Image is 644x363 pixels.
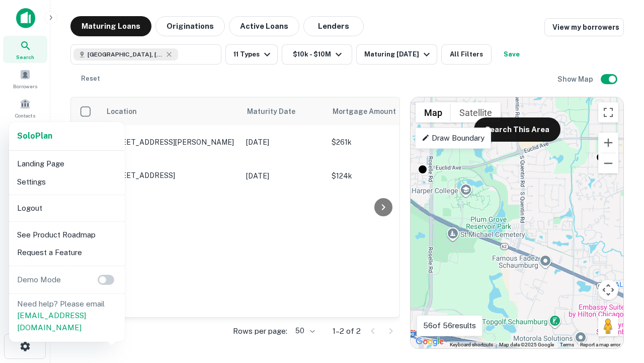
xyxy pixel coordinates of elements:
[17,131,52,141] strong: Solo Plan
[17,298,117,334] p: Need help? Please email
[13,173,121,191] li: Settings
[13,244,121,262] li: Request a Feature
[17,130,52,142] a: SoloPlan
[13,274,65,286] p: Demo Mode
[17,311,86,332] a: [EMAIL_ADDRESS][DOMAIN_NAME]
[594,282,644,331] iframe: Chat Widget
[13,199,121,217] li: Logout
[13,155,121,173] li: Landing Page
[13,226,121,244] li: See Product Roadmap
